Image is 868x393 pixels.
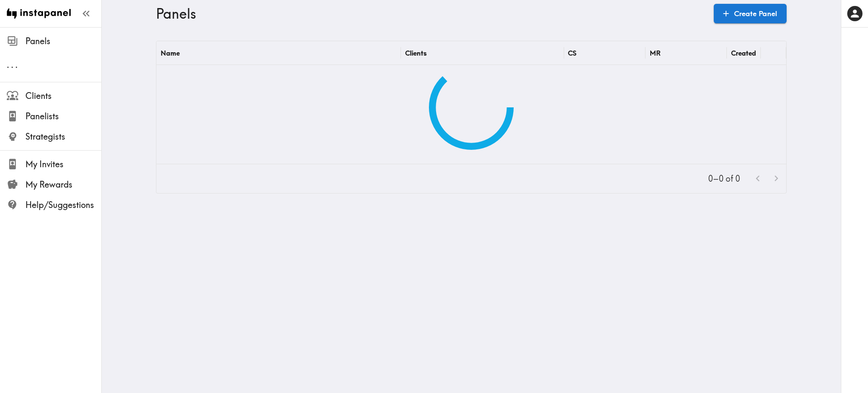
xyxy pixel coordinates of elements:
span: . [15,59,18,70]
div: MR [650,49,661,57]
h3: Panels [156,6,707,22]
span: Clients [25,90,101,102]
span: My Rewards [25,179,101,191]
span: My Invites [25,158,101,170]
span: Panels [25,35,101,47]
span: Help/Suggestions [25,199,101,211]
span: Strategists [25,131,101,143]
p: 0–0 of 0 [708,173,740,185]
a: Create Panel [714,4,787,23]
span: . [11,59,14,70]
span: Panelists [25,110,101,122]
div: Name [161,49,180,57]
div: Clients [405,49,427,57]
div: CS [568,49,576,57]
div: Created [731,49,756,57]
span: . [7,59,9,70]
